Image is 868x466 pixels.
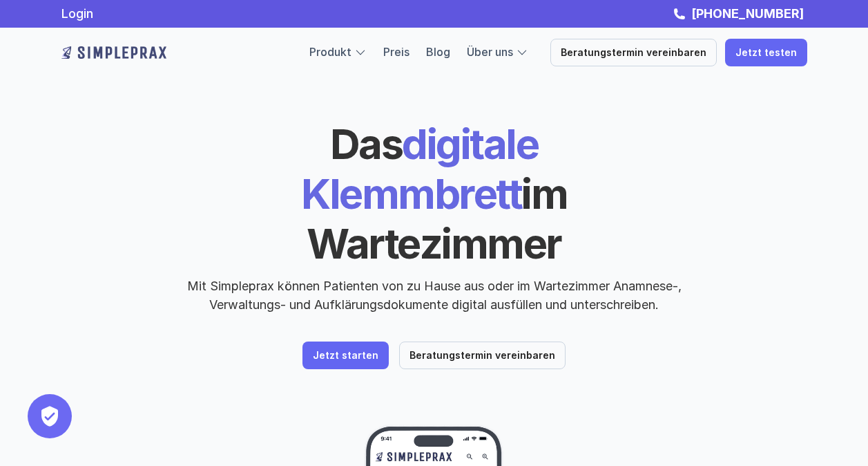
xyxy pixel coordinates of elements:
p: Beratungstermin vereinbaren [409,350,555,362]
a: Beratungstermin vereinbaren [550,39,717,66]
span: Das [330,119,403,169]
a: Beratungstermin vereinbaren [399,342,566,369]
p: Mit Simpleprax können Patienten von zu Hause aus oder im Wartezimmer Anamnese-, Verwaltungs- und ... [175,277,693,314]
p: Beratungstermin vereinbaren [561,47,706,59]
h1: digitale Klemmbrett [196,119,673,268]
a: Produkt [309,45,351,59]
a: Login [61,6,93,21]
a: Jetzt starten [302,342,389,369]
p: Jetzt starten [313,350,378,362]
a: Jetzt testen [725,39,807,66]
span: im Wartezimmer [307,169,575,268]
a: Über uns [467,45,513,59]
p: Jetzt testen [735,47,797,59]
a: Blog [426,45,450,59]
strong: [PHONE_NUMBER] [691,6,804,21]
a: Preis [383,45,409,59]
a: [PHONE_NUMBER] [688,6,807,21]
